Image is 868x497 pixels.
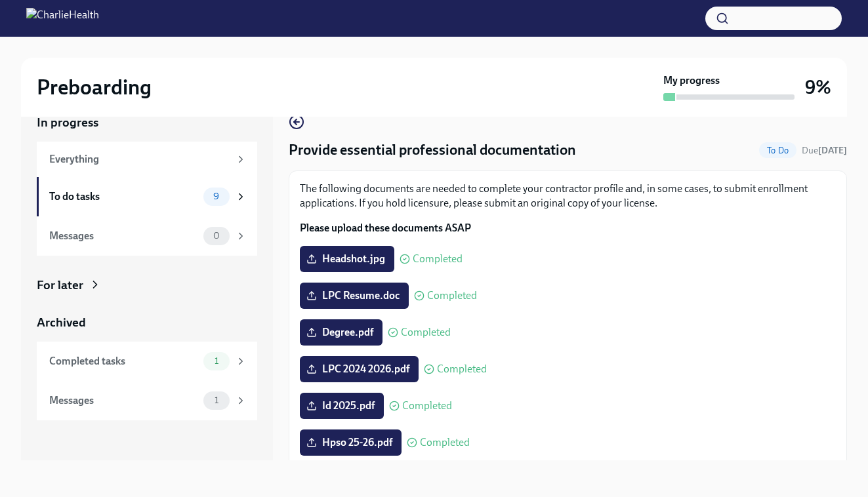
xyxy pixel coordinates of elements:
[205,231,228,241] span: 0
[420,437,470,448] span: Completed
[205,191,227,201] span: 9
[49,229,198,243] div: Messages
[802,145,847,156] span: Due
[805,75,831,99] h3: 9%
[37,114,257,131] a: In progress
[402,401,452,411] span: Completed
[49,152,230,167] div: Everything
[37,216,257,256] a: Messages0
[309,252,385,266] span: Headshot.jpg
[207,395,226,405] span: 1
[309,289,400,302] span: LPC Resume.doc
[437,364,487,374] span: Completed
[300,393,384,419] label: Id 2025.pdf
[49,393,198,408] div: Messages
[49,354,198,368] div: Completed tasks
[37,381,257,420] a: Messages1
[309,326,373,339] span: Degree.pdf
[413,254,463,264] span: Completed
[309,363,409,376] span: LPC 2024 2026.pdf
[802,144,847,157] span: September 25th, 2025 08:00
[49,189,198,204] div: To do tasks
[26,8,99,29] img: CharlieHealth
[309,399,375,412] span: Id 2025.pdf
[37,342,257,381] a: Completed tasks1
[37,142,257,177] a: Everything
[300,319,382,346] label: Degree.pdf
[207,356,226,366] span: 1
[300,222,471,234] strong: Please upload these documents ASAP
[309,436,392,449] span: Hpso 25-26.pdf
[37,277,83,294] div: For later
[300,429,402,456] label: Hpso 25-26.pdf
[37,177,257,216] a: To do tasks9
[818,145,847,156] strong: [DATE]
[289,140,576,160] h4: Provide essential professional documentation
[663,73,720,88] strong: My progress
[300,246,394,272] label: Headshot.jpg
[37,277,257,294] a: For later
[300,283,409,309] label: LPC Resume.doc
[401,327,451,338] span: Completed
[300,182,836,210] p: The following documents are needed to complete your contractor profile and, in some cases, to sub...
[37,314,257,331] a: Archived
[427,290,477,301] span: Completed
[300,356,419,382] label: LPC 2024 2026.pdf
[37,74,152,100] h2: Preboarding
[759,146,796,155] span: To Do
